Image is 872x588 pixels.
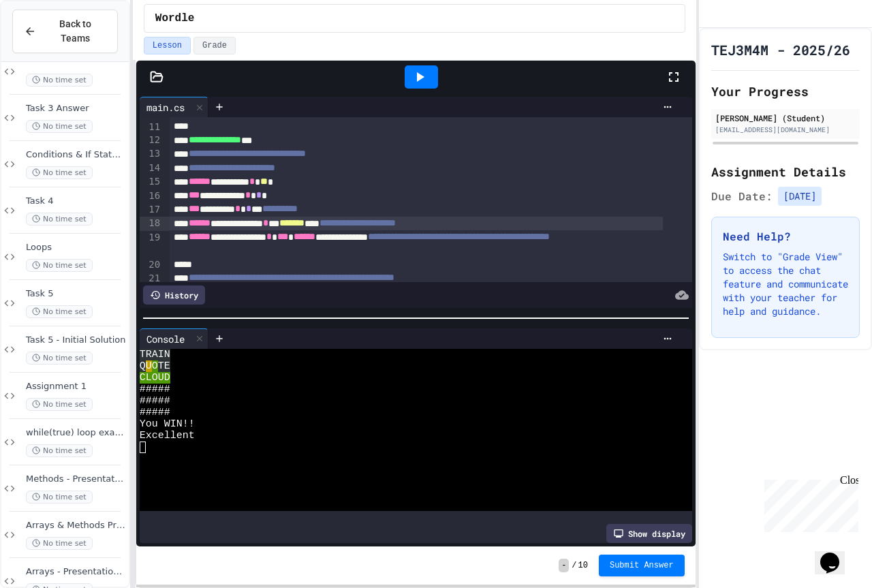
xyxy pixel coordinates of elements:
span: U [146,360,152,372]
span: TE [158,360,170,372]
div: [EMAIL_ADDRESS][DOMAIN_NAME] [715,125,856,135]
div: 12 [140,134,162,147]
span: [DATE] [778,187,822,206]
div: Show display [606,524,692,543]
p: Switch to "Grade View" to access the chat feature and communicate with your teacher for help and ... [723,250,848,318]
span: Q [140,360,146,372]
div: 19 [140,231,162,259]
div: 18 [140,217,162,230]
span: Task 5 [26,288,126,300]
div: 13 [140,147,162,161]
span: CLOUD [140,372,170,384]
div: 11 [140,121,162,134]
h3: Need Help? [723,228,848,245]
div: 21 [140,272,162,285]
span: No time set [26,305,93,318]
span: 10 [578,560,588,571]
div: History [143,285,205,305]
div: 17 [140,203,162,217]
span: Wordle [155,10,195,27]
div: main.cs [140,100,191,114]
span: Task 5 - Initial Solution [26,335,126,346]
span: Methods - Presentation [26,474,126,485]
span: while(true) loop example [26,427,126,439]
span: Conditions & If Statements [26,149,126,161]
span: Task 3 Answer [26,103,126,114]
button: Submit Answer [599,555,685,576]
span: Submit Answer [610,560,674,571]
span: No time set [26,213,93,226]
span: No time set [26,74,93,87]
span: Arrays & Methods Practice [26,520,126,531]
span: Back to Teams [44,17,106,46]
div: 20 [140,258,162,272]
span: No time set [26,120,93,133]
iframe: chat widget [759,474,858,532]
div: [PERSON_NAME] (Student) [715,112,856,124]
span: No time set [26,537,93,550]
button: Back to Teams [12,10,118,53]
div: 14 [140,161,162,175]
button: Lesson [144,37,191,55]
span: / [572,560,576,571]
span: Due Date: [711,188,773,204]
span: ##### [140,384,170,395]
span: O [152,360,158,372]
span: TRAIN [140,349,170,360]
span: You WIN!! [140,418,195,430]
span: Loops [26,242,126,253]
span: No time set [26,491,93,504]
span: Excellent [140,430,195,442]
div: 16 [140,189,162,203]
span: Assignment 1 [26,381,126,392]
h1: TEJ3M4M - 2025/26 [711,40,850,59]
div: 15 [140,175,162,189]
div: Console [140,332,191,346]
div: Chat with us now!Close [5,5,94,87]
div: Console [140,328,208,349]
div: main.cs [140,97,208,117]
button: Grade [193,37,236,55]
span: Arrays - Presentation - copy [26,566,126,578]
span: ##### [140,395,170,407]
h2: Your Progress [711,82,860,101]
h2: Assignment Details [711,162,860,181]
span: No time set [26,398,93,411]
span: No time set [26,352,93,365]
span: No time set [26,259,93,272]
span: Task 4 [26,196,126,207]
span: No time set [26,166,93,179]
iframe: chat widget [815,533,858,574]
span: No time set [26,444,93,457]
span: - [559,559,569,572]
span: ##### [140,407,170,418]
